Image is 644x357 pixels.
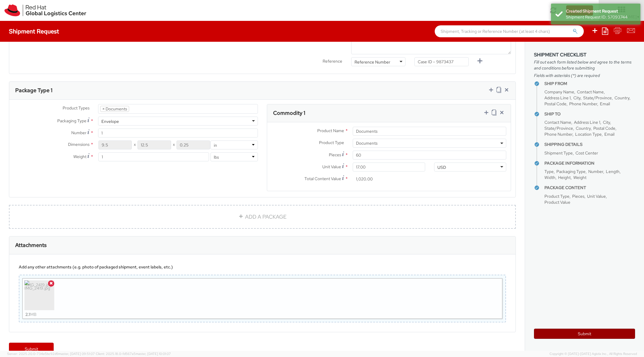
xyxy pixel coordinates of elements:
span: Unit Value [322,164,341,169]
input: Length [98,140,132,149]
img: rh-logistics-00dfa346123c4ec078e1.svg [4,4,86,16]
h4: Shipment Request [9,28,59,35]
span: City [573,95,580,101]
input: Shipment, Tracking or Reference Number (at least 4 chars) [435,25,584,37]
div: Created Shipment Request [566,8,636,14]
div: MB [25,310,36,319]
span: Server: 2025.20.0-734e5bc92d9 [7,352,95,356]
span: Width [544,175,555,180]
div: Shipment Request ID: 57093744 [566,14,636,20]
img: IMG_2419.jpg [24,280,54,310]
span: Shipment Type [544,150,573,156]
span: Contact Name [577,89,604,95]
span: State/Province [583,95,612,101]
span: Product Type [544,194,569,199]
span: Dimensions [68,142,89,147]
span: Address Line 1 [544,95,571,101]
span: Country [576,126,591,131]
span: master, [DATE] 09:51:07 [58,352,95,356]
div: USD [437,164,446,170]
span: Documents [353,139,506,148]
button: Submit [534,329,635,339]
span: X [132,140,137,149]
h4: Package Content [544,186,635,190]
input: Height [177,140,210,149]
h3: Shipment Checklist [534,52,635,58]
span: Company Name [544,89,574,95]
h3: Attachments [15,242,47,248]
span: Number [588,169,603,174]
div: Reference Number [354,59,390,65]
input: Width [137,140,171,149]
span: Contact Name [544,120,571,125]
strong: 2.1 [25,312,30,317]
a: Submit [9,343,54,355]
div: Envelope [101,118,119,124]
span: Product Type [319,140,344,145]
span: X [171,140,177,149]
h4: Ship To [544,112,635,116]
span: Product Value [544,200,570,205]
span: Type [544,169,554,174]
span: Email [604,132,614,137]
span: Fill out each form listed below and agree to the terms and conditions before submitting [534,59,635,71]
span: Phone Number [544,132,572,137]
span: Fields with asterisks (*) are required [534,72,635,78]
span: Reference [323,58,342,64]
li: Documents [100,106,129,112]
span: Phone Number [569,101,597,106]
span: State/Province [544,126,573,131]
div: Add any other attachments (e.g. photo of packaged shipment, event labels, etc.) [19,264,506,270]
span: Pieces [329,152,341,157]
a: ADD A PACKAGE [9,205,516,229]
span: Weight [73,154,86,159]
span: Height [558,175,571,180]
span: Packaging Type [556,169,586,174]
span: Total Content Value [304,176,341,181]
h3: Package Type 1 [15,87,52,93]
span: Packaging Type [57,118,86,123]
h4: Shipping Details [544,142,635,147]
span: master, [DATE] 10:01:07 [136,352,171,356]
span: Pieces [572,194,584,199]
span: Address Line 1 [574,120,600,125]
span: Product Types [63,105,89,111]
span: Documents [356,140,503,146]
span: Cost Center [575,150,598,156]
span: Product Name [317,128,344,133]
h4: Ship From [544,81,635,86]
span: Client: 2025.18.0-fd567a5 [96,352,171,356]
span: Country [614,95,629,101]
span: Weight [573,175,586,180]
span: Postal Code [544,101,566,106]
span: Copyright © [DATE]-[DATE] Agistix Inc., All Rights Reserved [549,352,637,356]
span: Number [71,130,86,135]
span: Location Type [575,132,602,137]
span: Unit Value [587,194,606,199]
span: Length [606,169,620,174]
span: × [102,106,105,112]
span: Postal Code [593,126,615,131]
h4: Package Information [544,161,635,166]
h3: Commodity 1 [273,110,305,116]
span: Email [600,101,610,106]
span: City [603,120,610,125]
